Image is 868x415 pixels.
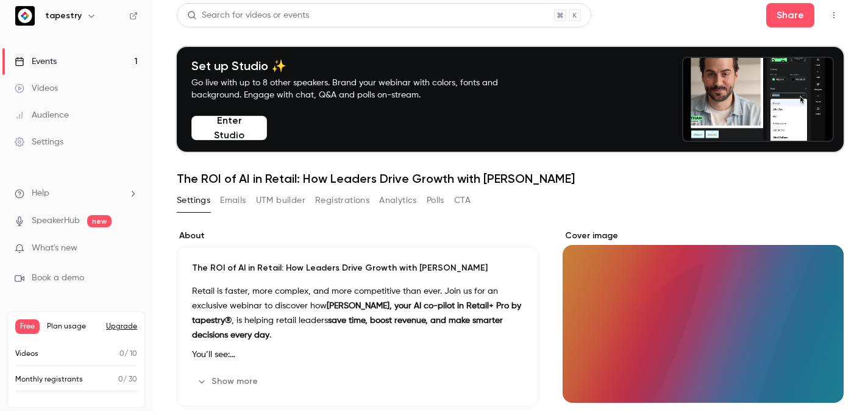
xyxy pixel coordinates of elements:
h4: Set up Studio ✨ [191,59,527,73]
div: Events [15,55,57,68]
span: What's new [32,242,77,255]
span: Plan usage [47,322,99,332]
span: 0 [118,376,123,383]
div: Videos [15,82,58,94]
section: Cover image [563,230,844,403]
button: Polls [427,191,444,210]
div: Search for videos or events [187,9,309,22]
a: SpeakerHub [32,215,80,227]
img: tapestry [15,6,35,26]
label: Cover image [563,230,844,242]
p: Go live with up to 8 other speakers. Brand your webinar with colors, fonts and background. Engage... [191,77,527,101]
button: Upgrade [106,322,137,332]
div: Audience [15,109,69,121]
h6: tapestry [45,10,82,22]
button: Emails [220,191,246,210]
span: Free [15,319,40,334]
li: help-dropdown-opener [15,187,138,200]
button: Registrations [315,191,369,210]
button: Settings [177,191,210,210]
button: Enter Studio [191,116,267,140]
p: / 10 [119,349,137,360]
button: Analytics [379,191,417,210]
span: new [87,215,112,227]
p: Monthly registrants [15,374,83,385]
button: Share [766,3,814,27]
button: UTM builder [256,191,305,210]
span: 0 [119,350,124,358]
span: Help [32,187,49,200]
button: CTA [454,191,471,210]
strong: save time, boost revenue, and make smarter decisions every day [192,316,503,339]
div: Settings [15,136,63,148]
p: You’ll see: [192,347,523,362]
button: Show more [192,372,265,391]
p: Retail is faster, more complex, and more competitive than ever. Join us for an exclusive webinar ... [192,284,523,342]
p: / 30 [118,374,137,385]
strong: [PERSON_NAME], your AI co-pilot in Retail+ Pro by tapestry® [192,302,521,325]
span: Book a demo [32,272,84,285]
label: About [177,230,538,242]
iframe: Noticeable Trigger [123,243,138,254]
p: Videos [15,349,38,360]
p: The ROI of AI in Retail: How Leaders Drive Growth with [PERSON_NAME] [192,262,523,274]
h1: The ROI of AI in Retail: How Leaders Drive Growth with [PERSON_NAME] [177,171,844,186]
